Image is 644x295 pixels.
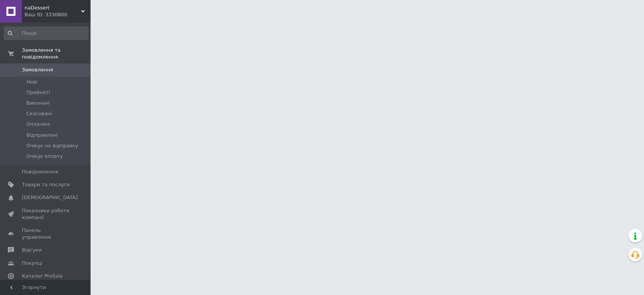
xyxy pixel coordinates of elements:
[26,89,50,96] span: Прийняті
[22,168,58,175] span: Повідомлення
[25,11,91,18] div: Ваш ID: 3330800
[22,194,78,201] span: [DEMOGRAPHIC_DATA]
[22,260,42,267] span: Покупці
[22,227,70,241] span: Панель управління
[26,110,52,117] span: Скасовані
[4,26,89,40] input: Пошук
[26,121,50,128] span: Оплачені
[26,153,63,160] span: Очікує оплату
[26,79,37,85] span: Нові
[26,100,50,107] span: Виконані
[22,247,41,253] span: Відгуки
[26,132,57,139] span: Відправлені
[22,273,63,280] span: Каталог ProSale
[22,66,53,73] span: Замовлення
[22,207,70,221] span: Показники роботи компанії
[26,142,78,149] span: Очікує на відправку
[22,47,91,60] span: Замовлення та повідомлення
[25,5,81,11] span: naDessert
[22,181,70,188] span: Товари та послуги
